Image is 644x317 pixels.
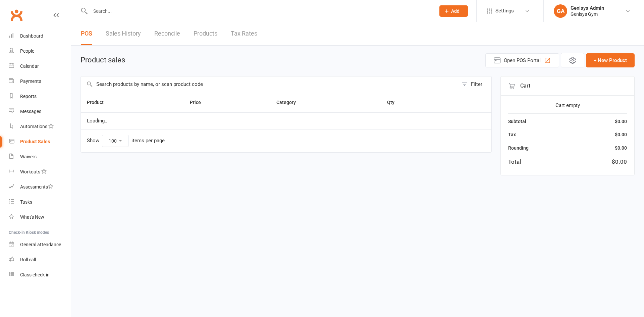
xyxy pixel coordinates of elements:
[20,154,37,159] div: Waivers
[20,109,41,114] div: Messages
[20,242,61,247] div: General attendance
[9,195,71,210] a: Tasks
[501,76,634,96] div: Cart
[20,199,32,205] div: Tasks
[508,144,529,152] div: Rounding
[8,7,25,23] a: Clubworx
[615,118,627,125] div: $0.00
[20,48,34,54] div: People
[20,272,50,277] div: Class check-in
[508,157,521,166] div: Total
[131,138,165,144] div: items per page
[615,144,627,152] div: $0.00
[276,98,303,106] button: Category
[106,22,141,45] a: Sales History
[20,63,39,69] div: Calendar
[508,118,526,125] div: Subtotal
[81,112,491,129] td: Loading...
[612,157,627,166] div: $0.00
[9,59,71,74] a: Calendar
[571,5,604,11] div: Genisys Admin
[615,131,627,138] div: $0.00
[9,134,71,149] a: Product Sales
[9,89,71,104] a: Reports
[9,44,71,59] a: People
[88,6,431,16] input: Search...
[387,100,402,105] span: Qty
[508,101,627,109] div: Cart empty
[504,56,541,64] span: Open POS Portal
[9,29,71,44] a: Dashboard
[20,78,41,84] div: Payments
[20,169,40,174] div: Workouts
[495,3,514,18] span: Settings
[154,22,180,45] a: Reconcile
[194,22,217,45] a: Products
[451,8,460,14] span: Add
[20,124,47,129] div: Automations
[87,98,111,106] button: Product
[9,179,71,195] a: Assessments
[571,11,604,17] div: Genisys Gym
[87,135,165,147] div: Show
[20,33,43,39] div: Dashboard
[20,214,44,220] div: What's New
[9,149,71,164] a: Waivers
[9,119,71,134] a: Automations
[81,22,92,45] a: POS
[9,237,71,252] a: General attendance kiosk mode
[458,76,491,92] button: Filter
[586,53,635,67] button: + New Product
[190,98,208,106] button: Price
[87,100,111,105] span: Product
[80,56,125,64] h1: Product sales
[387,98,402,106] button: Qty
[554,4,567,18] div: GA
[231,22,257,45] a: Tax Rates
[20,257,36,262] div: Roll call
[9,74,71,89] a: Payments
[439,5,468,17] button: Add
[9,252,71,267] a: Roll call
[20,184,53,190] div: Assessments
[485,53,559,67] button: Open POS Portal
[9,267,71,282] a: Class kiosk mode
[20,94,37,99] div: Reports
[508,131,516,138] div: Tax
[9,104,71,119] a: Messages
[9,210,71,225] a: What's New
[471,80,482,88] div: Filter
[190,100,208,105] span: Price
[9,164,71,179] a: Workouts
[276,100,303,105] span: Category
[81,76,458,92] input: Search products by name, or scan product code
[20,139,50,144] div: Product Sales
